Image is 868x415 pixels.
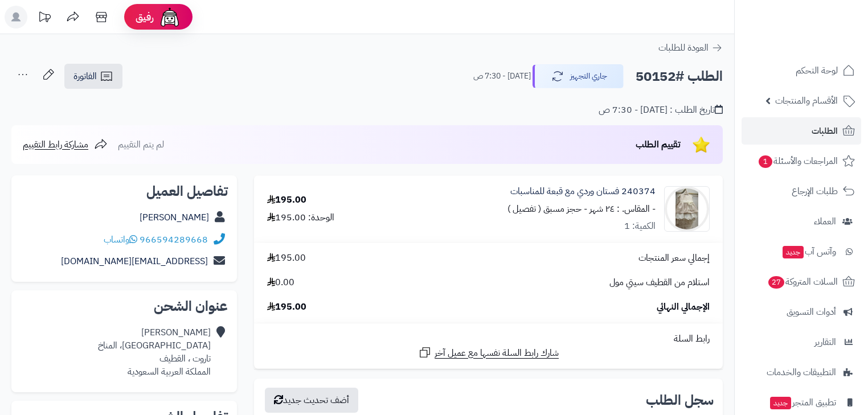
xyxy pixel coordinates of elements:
[775,93,838,109] span: الأقسام والمنتجات
[767,364,836,380] span: التطبيقات والخدمات
[267,194,306,207] div: 195.00
[658,41,723,55] a: العودة للطلبات
[533,64,624,88] button: جاري التجهيز
[267,276,294,289] span: 0.00
[758,153,838,169] span: المراجعات والأسئلة
[636,138,681,151] span: تقييم الطلب
[609,276,710,289] span: استلام من القطيف سيتي مول
[781,244,836,260] span: وآتس آب
[814,334,836,350] span: التقارير
[796,63,838,79] span: لوحة التحكم
[61,254,208,268] a: [EMAIL_ADDRESS][DOMAIN_NAME]
[742,359,861,386] a: التطبيقات والخدمات
[265,388,358,413] button: أضف تحديث جديد
[783,246,804,258] span: جديد
[473,71,531,82] small: [DATE] - 7:30 ص
[742,238,861,265] a: وآتس آبجديد
[767,274,838,290] span: السلات المتروكة
[259,332,718,346] div: رابط السلة
[742,117,861,145] a: الطلبات
[742,328,861,356] a: التقارير
[792,183,838,199] span: طلبات الإرجاع
[21,299,228,313] h2: عنوان الشحن
[23,138,88,151] span: مشاركة رابط التقييم
[104,233,137,246] a: واتساب
[507,202,656,216] small: - المقاس. : ٢٤ شهر - حجز مسبق ( تفصيل )
[510,185,656,198] a: 240374 فستان وردي مع قبعة للمناسبات
[742,298,861,326] a: أدوات التسويق
[158,6,181,28] img: ai-face.png
[267,211,334,224] div: الوحدة: 195.00
[770,397,791,409] span: جديد
[118,138,164,151] span: لم يتم التقييم
[30,6,59,31] a: تحديثات المنصة
[418,346,559,360] a: شارك رابط السلة نفسها مع عميل آخر
[98,326,211,378] div: [PERSON_NAME] [GEOGRAPHIC_DATA]، المناخ تاروت ، القطيف المملكة العربية السعودية
[742,147,861,175] a: المراجعات والأسئلة1
[140,233,208,246] a: 966594289668
[812,123,838,139] span: الطلبات
[646,393,714,407] h3: سجل الطلب
[768,276,784,289] span: 27
[636,65,723,88] h2: الطلب #50152
[638,252,710,265] span: إجمالي سعر المنتجات
[435,347,559,360] span: شارك رابط السلة نفسها مع عميل آخر
[742,268,861,295] a: السلات المتروكة27
[742,178,861,205] a: طلبات الإرجاع
[73,69,97,83] span: الفاتورة
[267,301,306,314] span: 195.00
[624,220,656,233] div: الكمية: 1
[657,301,710,314] span: الإجمالي النهائي
[23,138,108,151] a: مشاركة رابط التقييم
[742,208,861,235] a: العملاء
[787,304,836,320] span: أدوات التسويق
[267,252,306,265] span: 195.00
[21,184,228,198] h2: تفاصيل العميل
[658,41,709,55] span: العودة للطلبات
[759,155,772,168] span: 1
[64,64,122,89] a: الفاتورة
[769,395,836,410] span: تطبيق المتجر
[665,186,709,232] img: 1741814419-3C4F24C9-D894-42C2-8E11-299BAACBF626-90x90.jpeg
[814,213,836,229] span: العملاء
[599,104,723,117] div: تاريخ الطلب : [DATE] - 7:30 ص
[140,211,209,224] a: [PERSON_NAME]
[742,57,861,84] a: لوحة التحكم
[136,10,154,24] span: رفيق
